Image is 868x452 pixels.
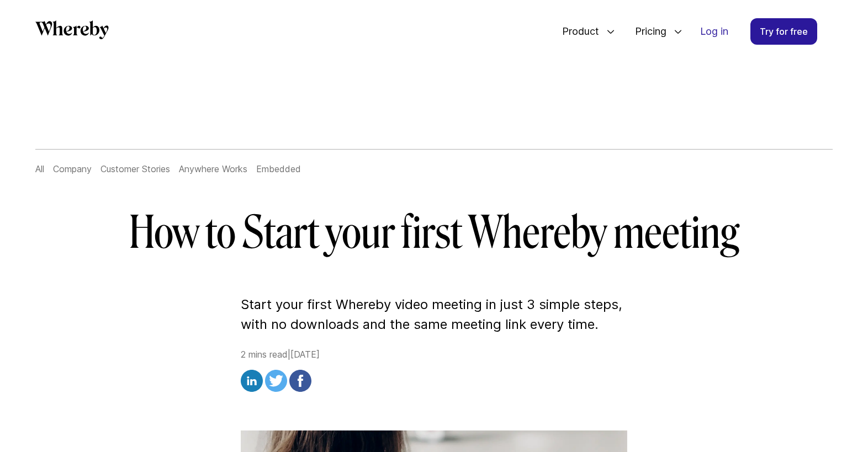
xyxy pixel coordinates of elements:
[289,370,311,392] img: facebook
[750,18,817,45] a: Try for free
[624,13,669,50] span: Pricing
[265,370,287,392] img: twitter
[35,20,109,43] a: Whereby
[179,163,247,174] a: Anywhere Works
[256,163,301,174] a: Embedded
[691,19,737,44] a: Log in
[35,163,44,174] a: All
[241,295,627,334] p: Start your first Whereby video meeting in just 3 simple steps, with no downloads and the same mee...
[241,370,263,392] img: linkedin
[53,163,92,174] a: Company
[241,348,627,395] div: 2 mins read | [DATE]
[35,20,109,39] svg: Whereby
[116,206,752,259] h1: How to Start your first Whereby meeting
[551,13,602,50] span: Product
[100,163,170,174] a: Customer Stories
